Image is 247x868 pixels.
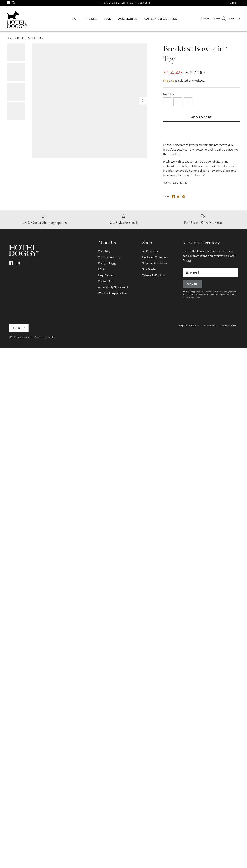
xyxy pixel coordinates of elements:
[183,249,238,263] p: Stay in the know about new collections, special promotions and everything Hotel Doggy.
[163,79,174,82] a: Shipping
[7,220,81,225] h6: U.S. & Canada Shipping Options
[142,261,167,265] a: Shipping & Returns
[179,324,199,327] a: Shipping & Returns
[7,36,240,40] nav: Breadcrumbs
[183,290,238,299] p: By submitting your email you agree to receive marketing updates from us. You can unsubscribe at a...
[12,1,15,4] a: Instagram
[173,97,182,106] input: Quantity
[80,13,100,25] a: APPAREL
[177,324,240,329] ul: Secondary navigation
[229,17,234,21] span: Cart
[53,13,193,25] div: Primary navigation
[98,240,128,246] h6: About Us
[98,291,127,295] a: Wholesale Application
[101,13,114,25] a: TOYS
[66,13,79,25] a: NEW
[7,1,10,4] a: Facebook
[163,195,169,198] span: Share
[98,268,105,271] a: FAQs
[163,143,240,156] p: Get your doggy’s tail wagging with our interactive 4 in 1 breakfast bowl toy - a wholesome and he...
[97,0,150,6] a: Free Standard Shipping On Orders Over $99 USD
[163,113,240,122] button: Add to Cart
[163,181,240,185] p: 100% POLYESTER
[142,256,169,259] a: Featured Collections
[141,13,180,25] a: CAR SEATS & CARRIERS
[7,10,27,28] a: hoteldoggycom
[97,1,150,5] div: Free Standard Shipping On Orders Over $99 USD
[201,17,209,21] a: Account
[9,324,29,332] button: USD $
[17,336,33,338] a: hoteldoggycom
[201,17,209,20] span: Account
[98,286,128,289] a: Accessibility Statement
[7,37,13,39] a: Home
[7,20,27,28] img: hoteldoggycom
[166,214,240,225] a: Find Us in a Store Near You
[163,69,182,76] span: $14.45
[9,336,34,338] span: © 2025 .
[132,45,145,50] span: 15% off
[142,250,158,253] a: All Products
[9,245,39,256] img: hoteldoggycom
[7,214,81,225] a: U.S. & Canada Shipping Options
[87,220,161,225] h6: New Styles Seasonally
[163,159,240,178] p: Plush toy with squeaker, crinkle paper, digital print, embroidery details, polyfill, reinforced w...
[34,336,55,338] a: Powered by Shopify
[213,16,226,21] a: Search
[98,274,114,277] a: Help Center
[213,17,220,21] span: Search
[94,240,132,303] div: Secondary navigation
[203,324,217,327] a: Privacy Policy
[7,10,20,20] img: dog-icon.svg
[17,37,43,39] a: Breakfast Bowl 4 in 1 Toy
[139,97,147,105] button: Next
[98,250,110,253] a: Our Story
[185,69,205,76] span: $17.00
[183,268,238,277] input: Email
[183,280,202,289] button: Sign up
[142,274,165,277] a: Where To Find Us
[115,13,140,25] a: ACCESSORIES
[142,268,156,271] a: Size Guide
[98,261,116,265] a: Doggy Bloggy
[229,16,240,21] a: Cart
[9,261,13,265] a: Facebook
[183,240,238,246] h6: Mark your territory.
[16,261,20,265] a: Instagram
[98,280,112,283] a: Contact Us
[163,43,240,64] h1: Breakfast Bowl 4 in 1 Toy
[142,240,169,246] h6: Shop
[139,240,172,303] div: Secondary navigation
[166,220,240,225] h6: Find Us in a Store Near You
[163,78,240,83] div: calculated at checkout.
[221,324,238,327] a: Terms of Service
[163,92,240,96] label: Quantity
[98,256,120,259] a: Charitable Giving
